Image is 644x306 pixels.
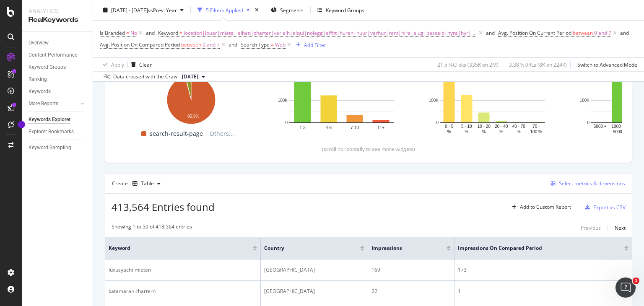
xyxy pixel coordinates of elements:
[517,130,521,134] text: %
[181,41,201,48] span: between
[620,29,629,36] div: and
[593,204,626,211] div: Export as CSV
[486,29,495,37] button: and
[194,3,253,17] button: 5 Filters Applied
[486,29,495,36] div: and
[253,6,260,14] div: times
[587,120,589,125] text: 0
[109,266,257,274] div: luxusyacht mieten
[141,181,154,186] div: Table
[445,124,453,129] text: 0 - 5
[520,205,571,210] div: Add to Custom Report
[29,63,87,72] a: Keyword Groups
[146,29,155,37] button: and
[109,288,257,295] div: katamaran chartern
[547,179,625,189] button: Select metrics & dimensions
[580,98,590,103] text: 100K
[148,6,177,13] span: vs Prev. Year
[29,99,58,108] div: More Reports
[126,29,129,36] span: =
[29,7,86,15] div: Analytics
[29,39,49,47] div: Overview
[509,200,571,214] button: Add to Custom Report
[532,124,540,129] text: 70 -
[436,120,439,125] text: 0
[458,288,628,295] div: 1
[150,129,203,139] span: search-result-page
[612,124,623,129] text: 1000 -
[264,266,364,274] div: [GEOGRAPHIC_DATA]
[111,6,148,13] span: [DATE] - [DATE]
[351,125,359,130] text: 7-10
[482,130,486,134] text: %
[115,145,622,153] div: (scroll horizontally to see more widgets)
[299,125,306,130] text: 1-3
[577,61,637,68] div: Switch to Advanced Mode
[100,41,180,48] span: Avg. Position On Compared Period
[29,115,87,124] a: Keywords Explorer
[371,244,434,252] span: Impressions
[573,29,593,36] span: between
[615,223,626,233] button: Next
[437,61,499,68] div: 21.5 % Clicks ( 335K on 2M )
[427,51,558,135] svg: A chart.
[129,177,164,190] button: Table
[125,71,256,125] div: A chart.
[278,98,288,103] text: 100K
[29,143,71,152] div: Keyword Sampling
[206,129,237,139] span: Others...
[429,98,439,103] text: 100K
[113,73,179,80] div: Data crossed with the Crawl
[615,277,636,298] iframe: Intercom live chat
[458,266,628,274] div: 173
[478,124,491,129] text: 10 - 20
[285,120,288,125] text: 0
[179,72,208,82] button: [DATE]
[29,63,66,72] div: Keyword Groups
[512,124,526,129] text: 40 - 70
[275,39,286,51] span: Web
[276,51,407,135] div: A chart.
[29,75,87,84] a: Ranking
[498,29,571,36] span: Avg. Position On Current Period
[203,39,220,51] span: 0 and 7
[371,288,451,295] div: 22
[633,277,639,284] span: 1
[615,224,626,231] div: Next
[29,115,70,124] div: Keywords Explorer
[112,177,164,190] div: Create
[130,27,137,39] span: No
[29,87,87,96] a: Keywords
[158,29,178,36] span: Keyword
[594,124,607,129] text: 5000 +
[267,3,307,17] button: Segments
[29,99,78,108] a: More Reports
[18,121,25,128] div: Tooltip anchor
[109,244,240,252] span: Keyword
[100,58,124,71] button: Apply
[29,75,47,84] div: Ranking
[465,130,468,134] text: %
[112,200,215,214] span: 413,564 Entries found
[371,266,451,274] div: 169
[574,58,637,71] button: Switch to Advanced Mode
[326,6,364,13] div: Keyword Groups
[29,87,51,96] div: Keywords
[264,244,348,252] span: Country
[495,124,508,129] text: 20 - 40
[229,41,237,49] button: and
[29,39,87,47] a: Overview
[326,125,332,130] text: 4-6
[100,3,187,17] button: [DATE] - [DATE]vsPrev. Year
[461,124,472,129] text: 5 - 10
[184,27,477,39] span: location|louer|miete|leihen|charter|verleih|alqui|nolegg|affitt|huren|huur|verhur|rent|hire|alug|...
[128,58,152,71] button: Clear
[112,223,192,233] div: Showing 1 to 50 of 413,564 entries
[111,61,124,68] div: Apply
[559,180,625,187] div: Select metrics & dimensions
[582,200,626,214] button: Export as CSV
[293,40,326,50] button: Add Filter
[581,224,601,231] div: Previous
[620,29,629,37] button: and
